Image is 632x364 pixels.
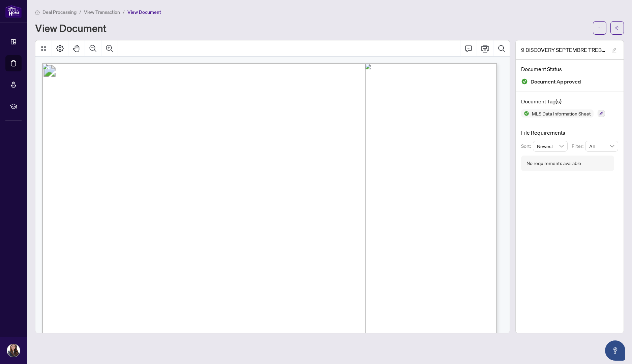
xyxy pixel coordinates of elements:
h1: View Document [35,23,107,33]
li: / [79,8,81,16]
span: arrow-left [615,26,620,30]
img: Profile Icon [7,344,20,357]
img: logo [5,5,22,18]
span: 9 DISCOVERY SEPTEMBRE TREB PropTx -MLS Data Information Form - Freehold - Sale.pdf [521,46,605,54]
button: Open asap [605,340,625,361]
span: View Document [127,9,161,15]
span: edit [612,48,616,53]
span: Newest [537,141,564,151]
span: home [35,10,40,14]
span: MLS Data Information Sheet [529,111,594,116]
img: Status Icon [521,109,529,118]
p: Filter: [572,142,585,150]
span: All [589,141,614,151]
h4: Document Tag(s) [521,97,618,105]
span: ellipsis [597,26,602,30]
h4: File Requirements [521,129,618,137]
p: Sort: [521,142,533,150]
span: Document Approved [531,77,581,86]
span: Deal Processing [42,9,77,15]
div: No requirements available [526,160,581,167]
span: View Transaction [84,9,120,15]
h4: Document Status [521,65,618,73]
li: / [123,8,125,16]
img: Document Status [521,78,528,85]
